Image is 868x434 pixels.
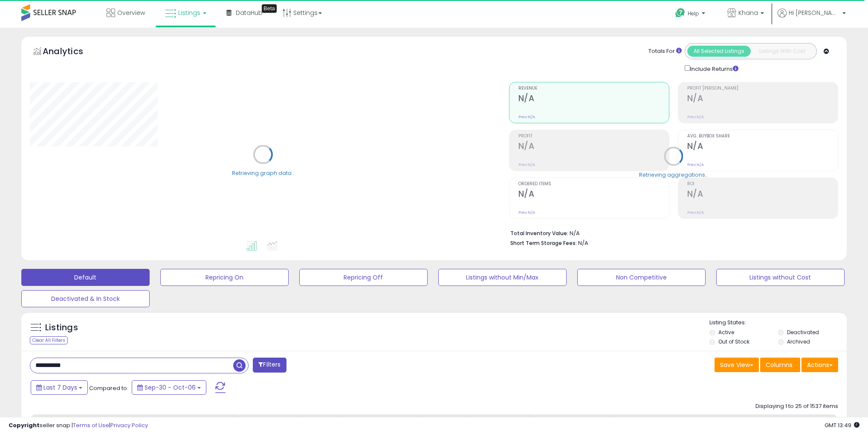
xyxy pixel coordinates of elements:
button: Save View [715,358,759,372]
button: Listings without Cost [716,269,845,286]
span: Hi [PERSON_NAME] [789,9,840,17]
button: Default [21,269,150,286]
div: Retrieving aggregations.. [639,171,708,178]
button: Sep-30 - Oct-06 [132,380,206,395]
button: Listings without Min/Max [438,269,567,286]
span: Columns [766,361,793,369]
span: Compared to: [89,384,128,392]
button: Last 7 Days [31,380,88,395]
div: Displaying 1 to 25 of 1537 items [755,402,838,411]
a: Privacy Policy [110,421,148,429]
button: Repricing On [160,269,289,286]
span: DataHub [236,9,263,17]
button: Listings With Cost [750,46,814,57]
label: Archived [787,338,810,345]
h5: Listings [45,322,78,334]
span: Khana [738,9,758,17]
div: Totals For [648,47,682,55]
div: Tooltip anchor [262,4,277,13]
h5: Analytics [43,45,100,59]
i: Get Help [675,8,686,18]
button: Deactivated & In Stock [21,290,150,307]
a: Terms of Use [73,421,109,429]
span: Help [688,10,699,17]
label: Out of Stock [718,338,749,345]
p: Listing States: [709,319,847,327]
div: Retrieving graph data.. [232,169,294,177]
label: Deactivated [787,329,819,336]
button: Actions [801,358,838,372]
span: Last 7 Days [43,383,77,392]
a: Hi [PERSON_NAME] [778,9,846,28]
div: Clear All Filters [30,336,68,344]
span: Listings [178,9,200,17]
label: Active [718,329,734,336]
div: seller snap | | [9,422,148,430]
button: Non Competitive [577,269,706,286]
button: All Selected Listings [687,46,751,57]
button: Repricing Off [299,269,428,286]
a: Help [668,1,714,28]
div: Include Returns [678,64,749,73]
span: Sep-30 - Oct-06 [145,383,196,392]
span: 2025-10-14 13:49 GMT [825,421,859,429]
button: Columns [760,358,800,372]
span: Overview [117,9,145,17]
button: Filters [253,358,286,373]
strong: Copyright [9,421,40,429]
